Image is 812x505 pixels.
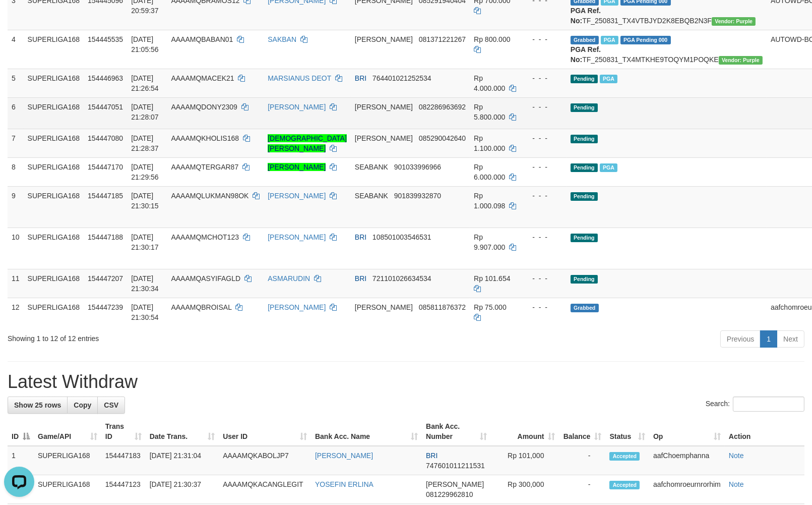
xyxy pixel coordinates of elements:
[4,4,34,34] button: Open LiveChat chat widget
[355,103,413,111] span: [PERSON_NAME]
[131,274,159,293] span: [DATE] 21:30:34
[426,490,473,498] span: Copy 081229962810 to clipboard
[777,330,804,348] a: Next
[419,134,466,142] span: Copy 085290042640 to clipboard
[8,186,24,228] td: 9
[219,417,311,446] th: User ID: activate to sort column ascending
[88,134,123,142] span: 154447080
[729,480,744,488] a: Note
[268,192,326,200] a: [PERSON_NAME]
[491,475,559,504] td: Rp 300,000
[268,274,310,283] a: ASMARUDIN
[8,30,24,69] td: 4
[474,192,505,210] span: Rp 1.000.098
[219,475,311,504] td: AAAAMQKACANGLEGIT
[601,36,618,44] span: Marked by aafheankoy
[720,330,761,348] a: Previous
[394,192,441,200] span: Copy 901839932870 to clipboard
[609,481,640,489] span: Accepted
[24,228,84,269] td: SUPERLIGA168
[571,75,598,83] span: Pending
[725,417,804,446] th: Action
[131,134,159,152] span: [DATE] 21:28:37
[104,401,118,409] span: CSV
[34,446,101,475] td: SUPERLIGA168
[712,17,756,26] span: Vendor URL: https://trx4.1velocity.biz
[171,35,233,43] span: AAAAMQBABAN01
[474,35,510,43] span: Rp 800.000
[524,302,563,312] div: - - -
[171,233,239,241] span: AAAAMQMCHOT123
[524,232,563,242] div: - - -
[74,401,91,409] span: Copy
[571,304,599,312] span: Grabbed
[88,163,123,171] span: 154447170
[101,446,146,475] td: 154447183
[88,274,123,283] span: 154447207
[171,163,238,171] span: AAAAMQTERGAR87
[88,74,123,82] span: 154446963
[315,452,373,460] a: [PERSON_NAME]
[268,303,326,311] a: [PERSON_NAME]
[8,446,34,475] td: 1
[355,163,388,171] span: SEABANK
[394,163,441,171] span: Copy 901033996966 to clipboard
[24,186,84,228] td: SUPERLIGA168
[268,233,326,241] a: [PERSON_NAME]
[171,192,248,200] span: AAAAMQLUKMAN98OK
[171,274,240,283] span: AAAAMQASYIFAGLD
[67,397,98,414] a: Copy
[8,417,34,446] th: ID: activate to sort column descending
[419,303,466,311] span: Copy 085811876372 to clipboard
[649,417,725,446] th: Op: activate to sort column ascending
[315,480,373,488] a: YOSEFIN ERLINA
[567,30,767,69] td: TF_250831_TX4MTKHE9TOQYM1POQKE
[524,73,563,83] div: - - -
[88,192,123,200] span: 154447185
[571,192,598,201] span: Pending
[524,273,563,284] div: - - -
[649,475,725,504] td: aafchomroeurnrorhim
[426,462,485,470] span: Copy 747601011211531 to clipboard
[88,103,123,111] span: 154447051
[8,157,24,186] td: 8
[524,102,563,112] div: - - -
[571,275,598,284] span: Pending
[706,397,804,412] label: Search:
[8,372,804,392] h1: Latest Withdraw
[88,35,123,43] span: 154445535
[131,163,159,181] span: [DATE] 21:29:56
[268,74,331,82] a: MARSIANUS DEOT
[571,234,598,242] span: Pending
[97,397,125,414] a: CSV
[14,401,61,409] span: Show 25 rows
[24,157,84,186] td: SUPERLIGA168
[524,191,563,201] div: - - -
[131,192,159,210] span: [DATE] 21:30:15
[605,417,649,446] th: Status: activate to sort column ascending
[355,35,413,43] span: [PERSON_NAME]
[34,417,101,446] th: Game/API: activate to sort column ascending
[372,233,431,241] span: Copy 108501003546531 to clipboard
[524,133,563,143] div: - - -
[419,35,466,43] span: Copy 081371221267 to clipboard
[24,97,84,129] td: SUPERLIGA168
[719,56,763,65] span: Vendor URL: https://trx4.1velocity.biz
[419,103,466,111] span: Copy 082286963692 to clipboard
[146,475,219,504] td: [DATE] 21:30:37
[171,103,237,111] span: AAAAMQDONY2309
[559,417,606,446] th: Balance: activate to sort column ascending
[101,417,146,446] th: Trans ID: activate to sort column ascending
[491,446,559,475] td: Rp 101,000
[474,274,510,283] span: Rp 101.654
[474,74,505,92] span: Rp 4.000.000
[600,163,617,172] span: Marked by aafromsomean
[600,75,617,83] span: Marked by aafromsomean
[571,45,601,64] b: PGA Ref. No:
[372,74,431,82] span: Copy 764401021252534 to clipboard
[649,446,725,475] td: aafChoemphanna
[571,135,598,143] span: Pending
[8,129,24,157] td: 7
[8,397,68,414] a: Show 25 rows
[355,233,366,241] span: BRI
